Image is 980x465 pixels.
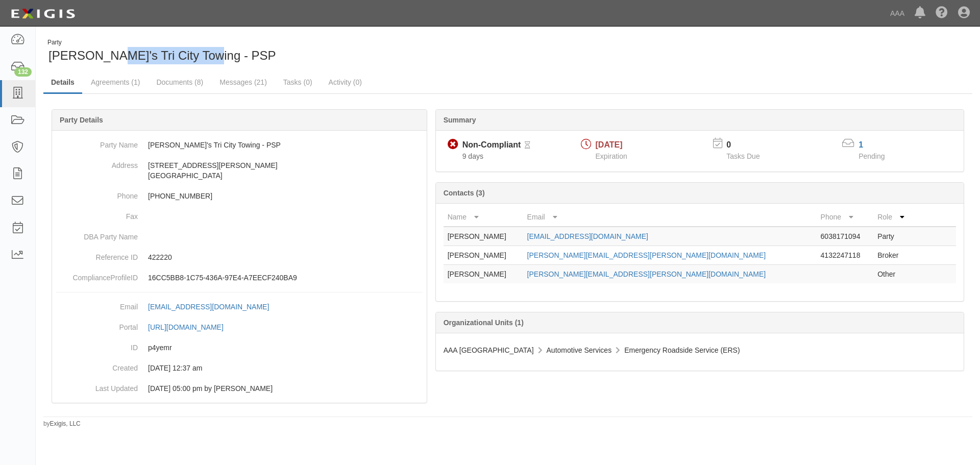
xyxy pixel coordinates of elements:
[47,38,276,47] div: Party
[859,140,863,149] a: 1
[624,346,740,354] span: Emergency Roadside Service (ERS)
[14,67,32,77] div: 132
[56,267,138,283] dt: ComplianceProfileID
[276,72,320,92] a: Tasks (0)
[873,227,915,246] td: Party
[148,273,423,283] p: 16CC5BB8-1C75-436A-97E4-A7EECF240BA9
[525,142,530,149] i: Pending Review
[56,378,423,399] dd: 04/16/2024 05:00 pm by Benjamin Tully
[596,140,623,149] span: [DATE]
[56,297,138,312] dt: Email
[148,303,280,311] a: [EMAIL_ADDRESS][DOMAIN_NAME]
[56,358,423,378] dd: 03/10/2023 12:37 am
[817,246,874,265] td: 4132247118
[444,227,523,246] td: [PERSON_NAME]
[444,319,524,327] b: Organizational Units (1)
[444,189,485,197] b: Contacts (3)
[527,232,648,240] a: [EMAIL_ADDRESS][DOMAIN_NAME]
[43,38,500,64] div: Dave's Tri City Towing - PSP
[596,152,627,160] span: Expiration
[873,208,915,227] th: Role
[56,358,138,373] dt: Created
[8,5,78,23] img: logo-5460c22ac91f19d4615b14bd174203de0afe785f0fc80cf4dbbc73dc1793850b.png
[726,139,772,151] p: 0
[148,302,269,312] div: [EMAIL_ADDRESS][DOMAIN_NAME]
[547,346,612,354] span: Automotive Services
[56,337,423,358] dd: p4yemr
[873,246,915,265] td: Broker
[523,208,817,227] th: Email
[817,208,874,227] th: Phone
[462,152,483,160] span: Since 09/01/2025
[50,420,81,427] a: Exigis, LLC
[56,135,138,150] dt: Party Name
[56,317,138,332] dt: Portal
[873,265,915,284] td: Other
[56,186,138,201] dt: Phone
[43,420,81,428] small: by
[148,252,423,262] p: 422220
[444,265,523,284] td: [PERSON_NAME]
[527,251,766,259] a: [PERSON_NAME][EMAIL_ADDRESS][PERSON_NAME][DOMAIN_NAME]
[56,206,138,222] dt: Fax
[83,72,148,92] a: Agreements (1)
[48,48,276,62] span: [PERSON_NAME]'s Tri City Towing - PSP
[56,247,138,262] dt: Reference ID
[56,337,138,353] dt: ID
[56,186,423,206] dd: [PHONE_NUMBER]
[936,7,948,19] i: Help Center - Complianz
[56,155,423,186] dd: [STREET_ADDRESS][PERSON_NAME] [GEOGRAPHIC_DATA]
[321,72,370,92] a: Activity (0)
[444,208,523,227] th: Name
[212,72,275,92] a: Messages (21)
[444,116,476,124] b: Summary
[527,270,766,278] a: [PERSON_NAME][EMAIL_ADDRESS][PERSON_NAME][DOMAIN_NAME]
[60,116,103,124] b: Party Details
[817,227,874,246] td: 6038171094
[448,139,458,150] i: Non-Compliant
[859,152,885,160] span: Pending
[56,135,423,155] dd: [PERSON_NAME]'s Tri City Towing - PSP
[56,155,138,170] dt: Address
[56,227,138,242] dt: DBA Party Name
[444,346,534,354] span: AAA [GEOGRAPHIC_DATA]
[885,3,910,23] a: AAA
[56,378,138,394] dt: Last Updated
[444,246,523,265] td: [PERSON_NAME]
[148,323,235,331] a: [URL][DOMAIN_NAME]
[462,139,521,151] div: Non-Compliant
[149,72,211,92] a: Documents (8)
[43,72,82,94] a: Details
[726,152,759,160] span: Tasks Due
